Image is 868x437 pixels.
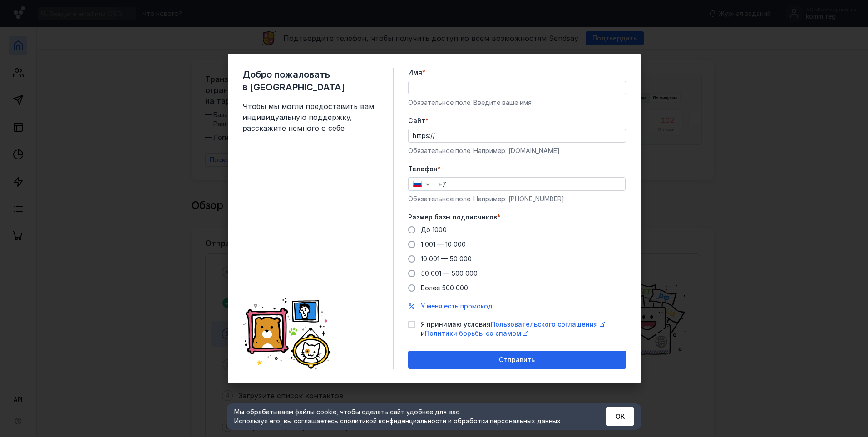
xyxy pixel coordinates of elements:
[421,269,478,277] span: 50 001 — 500 000
[234,407,584,426] div: Мы обрабатываем файлы cookie, чтобы сделать сайт удобнее для вас. Используя его, вы соглашаетесь c
[344,417,561,425] a: политикой конфиденциальности и обработки персональных данных
[499,356,535,364] span: Отправить
[421,240,466,248] span: 1 001 — 10 000
[408,98,626,107] div: Обязательное поле. Введите ваше имя
[408,213,497,222] span: Размер базы подписчиков
[421,302,493,311] button: У меня есть промокод
[606,407,634,426] button: ОК
[491,320,598,328] span: Пользовательского соглашения
[408,164,438,174] span: Телефон
[242,101,379,134] span: Чтобы мы могли предоставить вам индивидуальную поддержку, расскажите немного о себе
[408,146,626,155] div: Обязательное поле. Например: [DOMAIN_NAME]
[242,68,379,94] span: Добро пожаловать в [GEOGRAPHIC_DATA]
[421,302,493,310] span: У меня есть промокод
[408,68,422,77] span: Имя
[425,329,528,337] a: Политики борьбы со спамом
[425,329,521,337] span: Политики борьбы со спамом
[421,284,468,292] span: Более 500 000
[408,351,626,369] button: Отправить
[421,255,472,263] span: 10 001 — 50 000
[408,116,425,125] span: Cайт
[421,226,447,233] span: До 1000
[421,320,626,338] span: Я принимаю условия и
[408,194,626,204] div: Обязательное поле. Например: [PHONE_NUMBER]
[491,320,605,328] a: Пользовательского соглашения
